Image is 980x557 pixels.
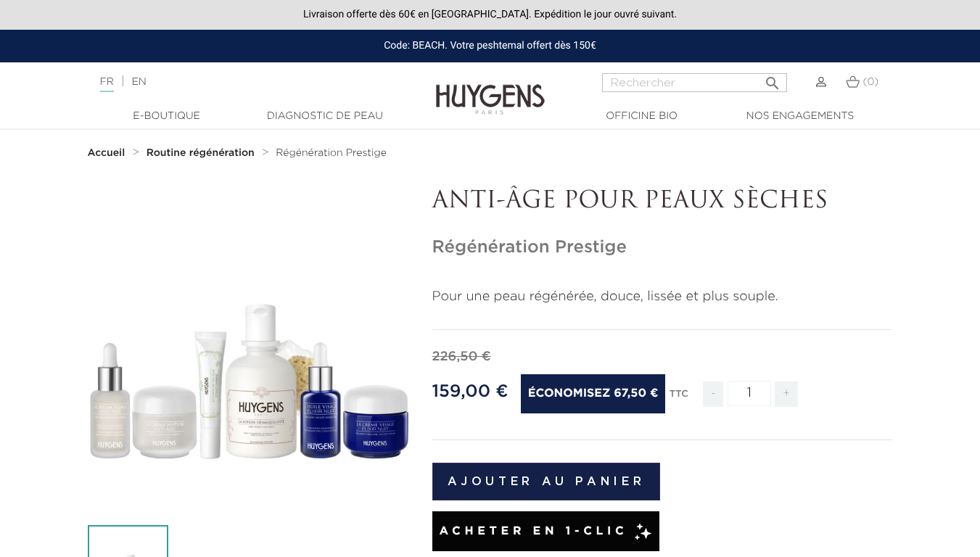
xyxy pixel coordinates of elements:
[436,61,545,117] img: Huygens
[432,463,661,500] button: Ajouter au panier
[147,147,258,159] a: Routine régénération
[147,148,255,158] strong: Routine régénération
[432,188,893,215] p: ANTI-ÂGE POUR PEAUX SÈCHES
[432,383,508,400] span: 159,00 €
[759,69,786,88] button: 
[775,381,798,407] span: +
[100,77,114,92] a: FR
[432,287,893,307] p: Pour une peau régénérée, douce, lissée et plus souple.
[602,73,787,92] input: Rechercher
[88,148,125,158] strong: Accueil
[432,237,893,258] h1: Régénération Prestige
[764,70,781,88] i: 
[569,109,715,124] a: Officine Bio
[252,109,398,124] a: Diagnostic de peau
[276,147,386,159] a: Régénération Prestige
[670,379,688,418] div: TTC
[521,374,666,413] span: Économisez 67,50 €
[703,381,723,407] span: -
[728,381,771,406] input: Quantité
[94,109,239,124] a: E-Boutique
[131,77,146,87] a: EN
[88,147,128,159] a: Accueil
[276,148,386,158] span: Régénération Prestige
[728,109,873,124] a: Nos engagements
[862,77,878,87] span: (0)
[432,350,491,363] span: 226,50 €
[93,73,398,91] div: |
